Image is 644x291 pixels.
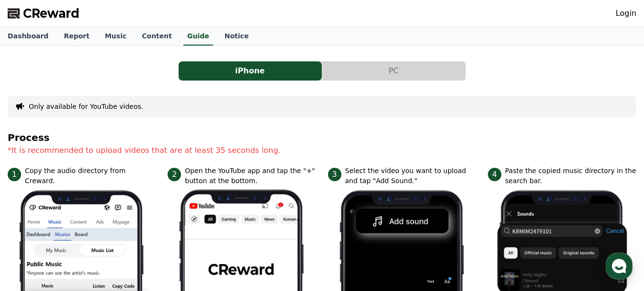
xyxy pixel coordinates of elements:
[8,132,636,143] h4: Process
[56,27,97,46] a: Report
[322,61,465,81] button: PC
[505,166,636,186] p: Paste the copied music directory in the search bar.
[185,166,316,186] p: Open the YouTube app and tap the "+" button at the bottom.
[25,166,156,186] p: Copy the audio directory from Creward.
[134,27,180,46] a: Content
[179,61,322,81] button: iPhone
[168,168,181,181] span: 2
[616,8,636,19] a: Login
[179,61,322,81] a: iPhone
[328,168,341,181] span: 3
[8,6,79,21] a: CReward
[23,6,79,21] span: CReward
[183,27,213,46] a: Guide
[97,27,134,46] a: Music
[8,145,636,156] p: *It is recommended to upload videos that are at least 35 seconds long.
[24,226,41,233] span: Home
[124,211,184,235] a: Settings
[79,226,108,234] span: Messages
[217,27,257,46] a: Notice
[345,166,476,186] p: Select the video you want to upload and tap "Add Sound."
[142,226,165,233] span: Settings
[3,211,63,235] a: Home
[8,168,21,181] span: 1
[488,168,501,181] span: 4
[63,211,124,235] a: Messages
[29,102,143,111] button: Only available for YouTube videos.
